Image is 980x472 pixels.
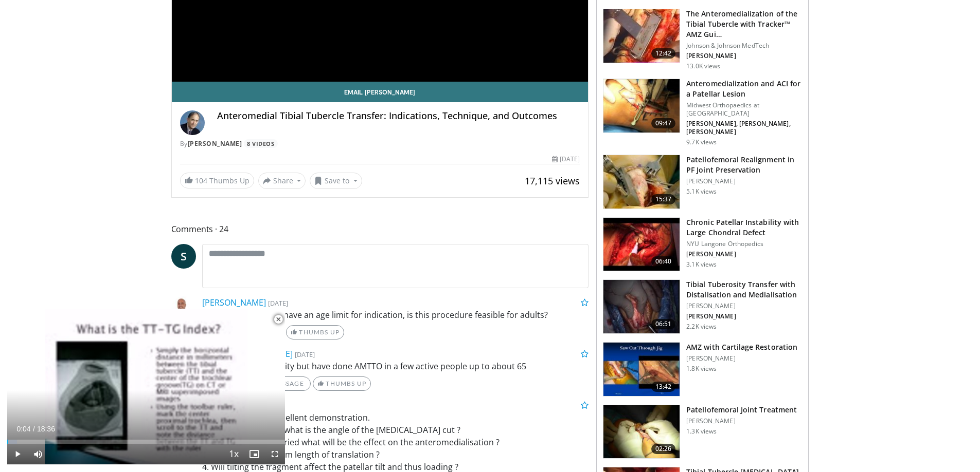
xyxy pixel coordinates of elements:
[686,138,717,146] p: 9.7K views
[16,425,30,433] span: 0:04
[651,382,676,392] span: 13:42
[686,260,717,269] p: 3.1K views
[686,52,802,60] p: [PERSON_NAME]
[229,360,589,372] p: Skeletal maturity but have done AMTTO in a few active people up to about 65
[651,319,676,329] span: 06:51
[686,365,717,373] p: 1.8K views
[171,296,196,321] img: Avatar
[265,376,311,391] a: Message
[686,427,717,436] p: 1.3K views
[286,325,344,339] a: Thumbs Up
[180,139,580,148] div: By
[651,256,676,267] span: 06:40
[195,176,207,185] span: 104
[603,155,802,209] a: 15:37 Patellofemoral Realignment in PF Joint Preservation [PERSON_NAME] 5.1K views
[603,280,680,333] img: 16c346bc-c706-4f53-8889-8143b4ce1251.150x105_q85_crop-smart_upscale.jpg
[28,444,48,464] button: Mute
[7,440,285,444] div: Progress Bar
[258,173,306,189] button: Share
[525,175,580,187] span: 17,115 views
[295,350,315,359] small: [DATE]
[686,101,802,118] p: Midwest Orthopaedics at [GEOGRAPHIC_DATA]
[686,279,802,300] h3: Tibial Tuberosity Transfer with Distalisation and Medialisation
[217,110,580,122] h4: Anteromedial Tibial Tubercle Transfer: Indications, Technique, and Outcomes
[686,342,797,352] h3: AMZ with Cartilage Restoration
[171,222,589,236] span: Comments 24
[171,244,196,269] a: S
[603,342,802,397] a: 13:42 AMZ with Cartilage Restoration [PERSON_NAME] 1.8K views
[268,298,288,308] small: [DATE]
[651,194,676,204] span: 15:37
[172,82,589,102] a: Email [PERSON_NAME]
[686,240,802,248] p: NYU Langone Orthopedics
[7,309,285,465] video-js: Video Player
[686,120,802,136] p: [PERSON_NAME], [PERSON_NAME], [PERSON_NAME]
[651,48,676,59] span: 12:42
[188,139,242,148] a: [PERSON_NAME]
[603,155,680,209] img: fulkerson_cart_1.png.150x105_q85_crop-smart_upscale.jpg
[651,118,676,128] span: 09:47
[651,444,676,454] span: 02:26
[603,405,802,459] a: 02:26 Patellofemoral Joint Treatment [PERSON_NAME] 1.3K views
[686,42,802,50] p: Johnson & Johnson MedTech
[223,444,244,464] button: Playback Rate
[686,62,720,70] p: 13.0K views
[603,279,802,334] a: 06:51 Tibial Tuberosity Transfer with Distalisation and Medialisation [PERSON_NAME] [PERSON_NAME]...
[603,343,680,396] img: Farr_cart_amz_1.png.150x105_q85_crop-smart_upscale.jpg
[202,309,589,321] p: Dear doctor. Do you have an age limit for indication, is this procedure feasible for adults?
[603,9,802,70] a: 12:42 The Anteromedialization of the Tibial Tubercle with Tracker™ AMZ Gui… Johnson & Johnson Med...
[310,173,362,189] button: Save to
[686,155,802,175] h3: Patellofemoral Realignment in PF Joint Preservation
[686,405,797,415] h3: Patellofemoral Joint Treatment
[686,312,802,320] p: [PERSON_NAME]
[686,250,802,258] p: [PERSON_NAME]
[603,217,802,272] a: 06:40 Chronic Patellar Instability with Large Chondral Defect NYU Langone Orthopedics [PERSON_NAM...
[33,425,35,433] span: /
[268,309,289,330] button: Close
[7,444,28,464] button: Play
[686,79,802,99] h3: Anteromedialization and ACI for a Patellar Lesion
[686,417,797,425] p: [PERSON_NAME]
[603,79,802,146] a: 09:47 Anteromedialization and ACI for a Patellar Lesion Midwest Orthopaedics at [GEOGRAPHIC_DATA]...
[180,110,205,135] img: Avatar
[603,405,680,459] img: AZ2ZgMjz0LFGHCPn4xMDoxOjA4MTsiGN.150x105_q85_crop-smart_upscale.jpg
[313,376,371,391] a: Thumbs Up
[244,139,278,148] a: 8 Videos
[686,217,802,238] h3: Chronic Patellar Instability with Large Chondral Defect
[552,155,580,164] div: [DATE]
[202,297,266,308] a: [PERSON_NAME]
[180,173,254,188] a: 104 Thumbs Up
[686,177,802,185] p: [PERSON_NAME]
[244,444,264,464] button: Enable picture-in-picture mode
[686,354,797,363] p: [PERSON_NAME]
[686,187,717,196] p: 5.1K views
[603,9,680,63] img: 4b3317ca-b0d6-4d16-ab8b-36d8817bb209.150x105_q85_crop-smart_upscale.jpg
[603,218,680,271] img: 6d8051ab-f1db-4275-ab3f-bb543224ba28.150x105_q85_crop-smart_upscale.jpg
[686,9,802,40] h3: The Anteromedialization of the Tibial Tubercle with Tracker™ AMZ Gui…
[686,302,802,310] p: [PERSON_NAME]
[686,323,717,331] p: 2.2K views
[37,425,55,433] span: 18:36
[264,444,285,464] button: Fullscreen
[603,79,680,133] img: 243550_0000_1.png.150x105_q85_crop-smart_upscale.jpg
